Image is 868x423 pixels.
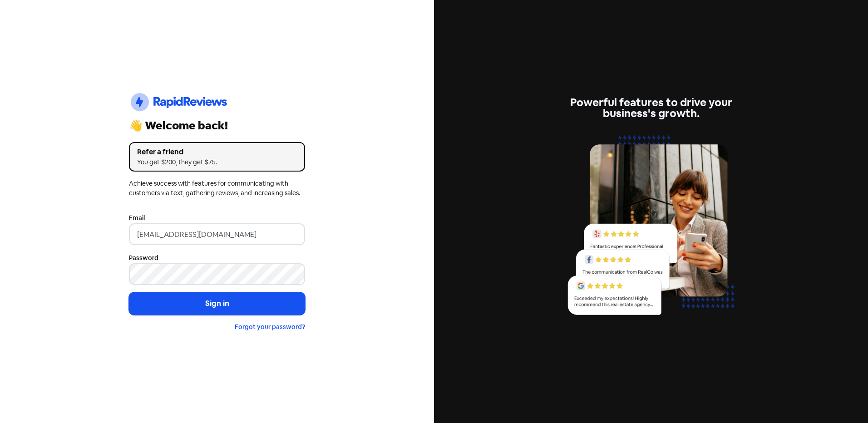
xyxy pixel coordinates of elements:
[137,157,297,167] div: You get $200, they get $75.
[137,147,297,157] div: Refer a friend
[129,292,305,315] button: Sign in
[129,253,158,263] label: Password
[129,120,305,131] div: 👋 Welcome back!
[129,179,305,198] div: Achieve success with features for communicating with customers via text, gathering reviews, and i...
[235,323,305,331] a: Forgot your password?
[129,213,145,223] label: Email
[129,223,305,245] input: Enter your email address...
[563,97,739,119] div: Powerful features to drive your business's growth.
[563,130,739,325] img: reviews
